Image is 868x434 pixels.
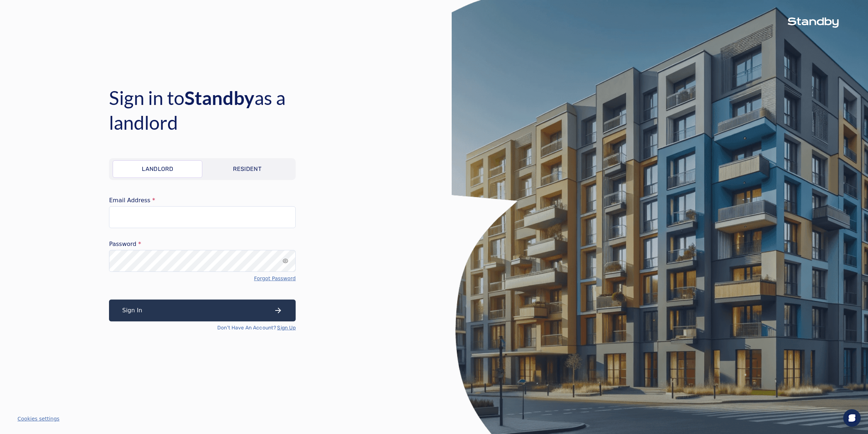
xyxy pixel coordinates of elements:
span: Standby [184,86,254,109]
p: Resident [233,165,261,173]
button: Sign In [109,300,296,321]
button: Cookies settings [17,415,59,422]
a: Sign Up [277,324,296,332]
a: Landlord [113,160,202,178]
p: Don't Have An Account? [217,324,296,332]
div: Open Intercom Messenger [843,409,861,427]
h4: Sign in to as a landlord [109,85,342,135]
input: password [109,250,296,272]
input: email [109,206,296,228]
a: Forgot Password [254,275,296,282]
p: Landlord [142,165,173,173]
a: Resident [202,160,292,178]
div: input icon [283,258,288,264]
label: Email Address [109,198,296,203]
label: Password [109,241,296,247]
